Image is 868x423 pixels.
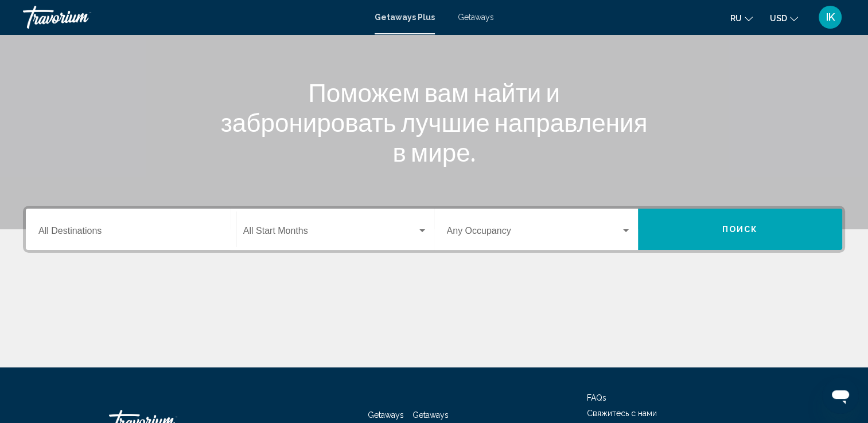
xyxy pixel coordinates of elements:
[26,209,842,250] div: Search widget
[368,410,404,420] a: Getaways
[458,13,494,22] a: Getaways
[219,77,649,167] h1: Поможем вам найти и забронировать лучшие направления в мире.
[770,10,798,26] button: Change currency
[730,10,753,26] button: Change language
[587,393,606,402] a: FAQs
[815,5,845,29] button: User Menu
[822,377,859,414] iframe: Button to launch messaging window
[770,14,787,23] span: USD
[587,409,657,418] a: Свяжитесь с нами
[826,11,835,23] span: IK
[638,209,842,250] button: Поиск
[722,225,758,234] span: Поиск
[375,13,435,22] a: Getaways Plus
[730,14,742,23] span: ru
[23,6,363,29] a: Travorium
